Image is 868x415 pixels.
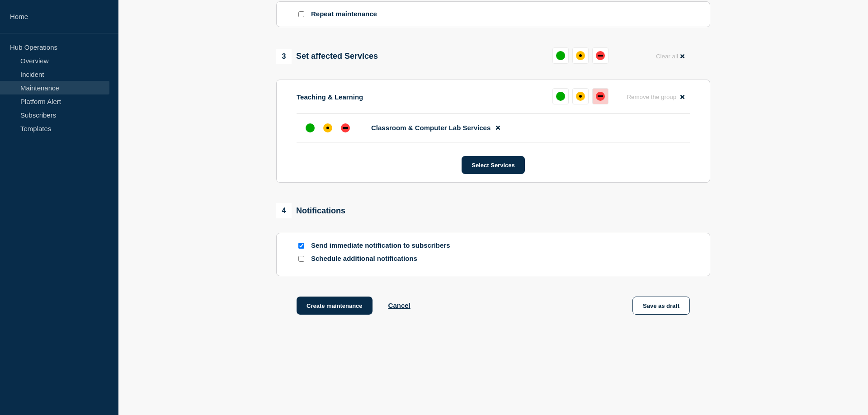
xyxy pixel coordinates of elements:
[297,297,373,315] button: Create maintenance
[572,47,589,64] button: affected
[311,10,377,19] p: Repeat maintenance
[651,47,690,65] button: Clear all
[297,93,363,101] p: Teaching & Learning
[596,92,605,101] div: down
[276,49,378,64] div: Set affected Services
[298,243,304,249] input: Send immediate notification to subscribers
[276,49,292,64] span: 3
[306,123,315,132] div: up
[311,241,456,250] p: Send immediate notification to subscribers
[621,88,690,106] button: Remove the group
[276,203,345,218] div: Notifications
[556,51,565,60] div: up
[576,92,585,101] div: affected
[592,88,609,104] button: down
[462,156,524,174] button: Select Services
[298,256,304,262] input: Schedule additional notifications
[572,88,589,104] button: affected
[556,92,565,101] div: up
[341,123,350,132] div: down
[388,302,410,309] button: Cancel
[298,11,304,17] input: Repeat maintenance
[627,94,676,100] span: Remove the group
[311,255,456,263] p: Schedule additional notifications
[323,123,332,132] div: affected
[371,124,491,132] span: Classroom & Computer Lab Services
[592,47,609,64] button: down
[552,88,569,104] button: up
[276,203,292,218] span: 4
[552,47,569,64] button: up
[632,297,690,315] button: Save as draft
[576,51,585,60] div: affected
[596,51,605,60] div: down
